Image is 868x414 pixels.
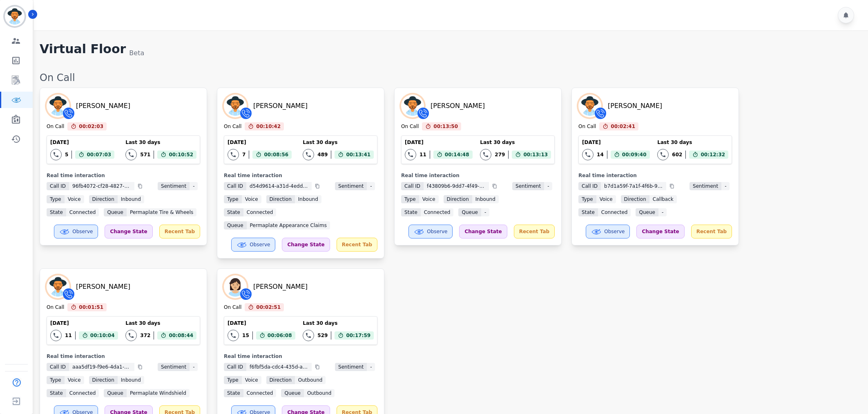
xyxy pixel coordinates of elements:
span: 00:12:32 [701,151,725,159]
div: [DATE] [582,139,649,146]
div: 15 [242,332,249,339]
span: 00:10:04 [90,331,115,340]
span: Direction [444,195,472,203]
span: 00:13:13 [523,151,548,159]
span: Call ID [578,182,601,190]
span: Call ID [47,363,69,371]
div: 372 [140,332,150,339]
span: inbound [118,195,144,203]
span: 00:13:41 [346,151,370,159]
div: Last 30 days [125,139,196,146]
span: 00:14:48 [445,151,469,159]
span: Queue [636,208,658,216]
span: connected [598,208,631,216]
div: 11 [419,151,426,158]
span: inbound [472,195,499,203]
span: Permaplate Windshield [127,389,190,397]
div: Change State [282,238,330,252]
span: Observe [250,241,270,248]
span: 00:08:44 [169,331,193,340]
span: Direction [266,195,295,203]
div: Real time interaction [47,172,200,179]
span: Observe [604,228,625,235]
div: 14 [597,151,604,158]
div: Recent Tab [514,225,555,239]
span: Sentiment [335,363,367,371]
span: 00:02:41 [611,122,635,130]
div: 489 [317,151,328,158]
div: 5 [65,151,68,158]
div: Last 30 days [480,139,551,146]
span: 96fb4072-cf28-4827-a858-d56d3a5d4095 [69,182,134,190]
span: Queue [224,221,246,229]
img: Avatar [47,94,69,117]
span: - [481,208,489,216]
span: - [367,363,375,371]
div: [PERSON_NAME] [253,101,308,111]
span: Type [578,195,596,203]
span: Permaplate Appearance Claims [247,221,330,229]
span: Call ID [47,182,69,190]
span: voice [65,376,84,384]
span: 00:10:52 [169,151,193,159]
div: On Call [224,304,241,311]
div: Change State [459,225,507,239]
div: Recent Tab [337,238,377,252]
img: Avatar [224,94,247,117]
span: b7d1a59f-7a1f-4f6b-99cb-efc95f53a569 [601,182,666,190]
span: voice [65,195,84,203]
div: [DATE] [50,139,114,146]
span: outbound [295,376,326,384]
span: aaa5df19-f9e6-4da1-bf60-f93ca61af09a [69,363,134,371]
div: Beta [129,48,144,58]
div: On Call [47,123,64,130]
div: 279 [495,151,505,158]
button: Observe [54,225,98,239]
span: Sentiment [512,182,544,190]
span: - [190,363,198,371]
span: voice [596,195,616,203]
img: Avatar [401,94,424,117]
span: connected [243,389,277,397]
div: On Call [47,304,64,311]
img: Avatar [578,94,601,117]
span: - [721,182,730,190]
span: Queue [104,389,126,397]
span: Type [401,195,419,203]
div: Last 30 days [657,139,728,146]
div: 11 [65,332,72,339]
span: State [47,208,66,216]
div: Real time interaction [224,172,377,179]
span: Sentiment [158,363,190,371]
span: f43809b6-9dd7-4f49-840c-8a72438c0087 [424,182,489,190]
span: - [544,182,552,190]
div: On Call [401,123,419,130]
span: Direction [621,195,649,203]
div: [DATE] [228,139,292,146]
span: connected [421,208,454,216]
div: Real time interaction [47,353,200,360]
span: - [190,182,198,190]
h1: Virtual Floor [40,42,126,58]
span: 00:10:42 [256,122,281,130]
span: - [658,208,667,216]
span: Observe [72,228,93,235]
span: 00:01:51 [79,303,103,311]
div: 529 [317,332,328,339]
div: Real time interaction [401,172,555,179]
span: voice [242,195,261,203]
span: 00:09:40 [622,151,647,159]
div: Change State [105,225,152,239]
div: 602 [672,151,682,158]
span: Call ID [401,182,424,190]
img: Bordered avatar [5,7,25,26]
span: Queue [458,208,481,216]
div: Change State [636,225,684,239]
span: callback [649,195,677,203]
span: Direction [89,376,118,384]
span: State [578,208,598,216]
div: [PERSON_NAME] [253,282,308,292]
span: Observe [427,228,447,235]
span: connected [66,208,99,216]
span: inbound [118,376,144,384]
